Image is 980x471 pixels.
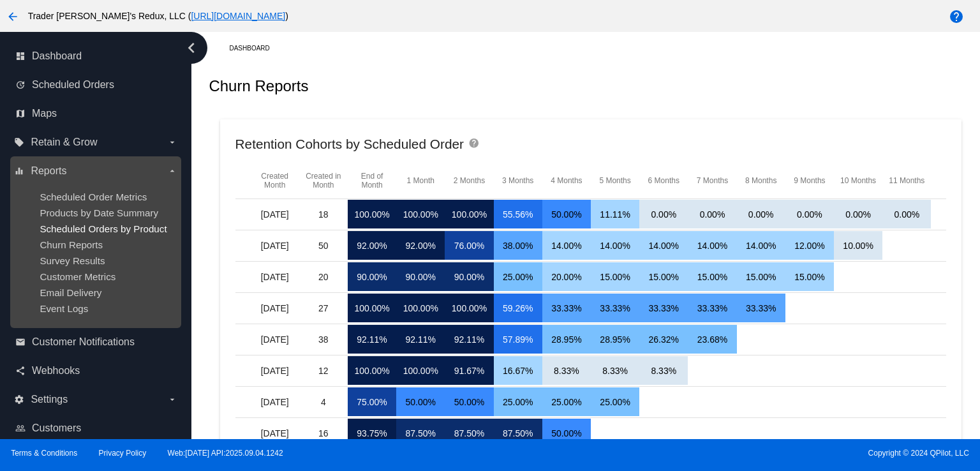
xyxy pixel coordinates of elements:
[785,262,834,291] mat-cell: 15.00%
[445,325,493,354] mat-cell: 92.11%
[209,77,308,95] h2: Churn Reports
[14,166,24,176] i: equalizer
[445,262,493,291] mat-cell: 90.00%
[14,394,24,405] i: settings
[737,231,785,260] mat-cell: 14.00%
[299,262,348,291] mat-cell: 20
[348,200,396,228] mat-cell: 100.00%
[494,200,542,228] mat-cell: 55.56%
[949,9,964,24] mat-icon: help
[737,176,785,185] mat-header-cell: 8 Months
[542,387,591,416] mat-cell: 25.00%
[299,419,348,447] mat-cell: 16
[542,200,591,228] mat-cell: 50.00%
[348,294,396,322] mat-cell: 100.00%
[32,365,80,377] span: Webhooks
[15,418,177,438] a: people_outline Customers
[40,191,147,202] a: Scheduled Order Metrics
[882,176,931,185] mat-header-cell: 11 Months
[396,262,445,291] mat-cell: 90.00%
[15,423,26,433] i: people_outline
[785,176,834,185] mat-header-cell: 9 Months
[494,387,542,416] mat-cell: 25.00%
[191,11,285,21] a: [URL][DOMAIN_NAME]
[299,200,348,228] mat-cell: 18
[834,176,882,185] mat-header-cell: 10 Months
[15,103,177,124] a: map Maps
[40,255,105,266] span: Survey Results
[542,262,591,291] mat-cell: 20.00%
[15,80,26,90] i: update
[639,262,688,291] mat-cell: 15.00%
[32,336,135,348] span: Customer Notifications
[737,294,785,322] mat-cell: 33.33%
[11,449,77,458] a: Terms & Conditions
[168,449,283,458] a: Web:[DATE] API:2025.09.04.1242
[229,38,281,58] a: Dashboard
[15,75,177,95] a: update Scheduled Orders
[40,303,88,314] a: Event Logs
[251,294,299,322] mat-cell: [DATE]
[40,271,115,282] a: Customer Metrics
[15,337,26,347] i: email
[688,231,736,260] mat-cell: 14.00%
[639,325,688,354] mat-cell: 26.32%
[445,200,493,228] mat-cell: 100.00%
[445,231,493,260] mat-cell: 76.00%
[494,325,542,354] mat-cell: 57.89%
[40,223,167,234] a: Scheduled Orders by Product
[445,387,493,416] mat-cell: 50.00%
[445,294,493,322] mat-cell: 100.00%
[737,200,785,228] mat-cell: 0.00%
[591,356,639,385] mat-cell: 8.33%
[251,387,299,416] mat-cell: [DATE]
[494,231,542,260] mat-cell: 38.00%
[31,165,66,177] span: Reports
[31,394,68,405] span: Settings
[15,46,177,66] a: dashboard Dashboard
[494,294,542,322] mat-cell: 59.26%
[15,51,26,61] i: dashboard
[251,172,299,190] mat-header-cell: Created Month
[396,325,445,354] mat-cell: 92.11%
[348,172,396,190] mat-header-cell: End of Month
[15,108,26,119] i: map
[396,176,445,185] mat-header-cell: 1 Month
[468,138,484,153] mat-icon: help
[494,176,542,185] mat-header-cell: 3 Months
[882,200,931,228] mat-cell: 0.00%
[639,294,688,322] mat-cell: 33.33%
[785,231,834,260] mat-cell: 12.00%
[542,176,591,185] mat-header-cell: 4 Months
[834,231,882,260] mat-cell: 10.00%
[591,294,639,322] mat-cell: 33.33%
[542,325,591,354] mat-cell: 28.95%
[32,79,114,91] span: Scheduled Orders
[542,419,591,447] mat-cell: 50.00%
[445,176,493,185] mat-header-cell: 2 Months
[591,387,639,416] mat-cell: 25.00%
[542,231,591,260] mat-cell: 14.00%
[299,356,348,385] mat-cell: 12
[396,387,445,416] mat-cell: 50.00%
[591,176,639,185] mat-header-cell: 5 Months
[32,108,57,119] span: Maps
[501,449,969,458] span: Copyright © 2024 QPilot, LLC
[494,419,542,447] mat-cell: 87.50%
[251,262,299,291] mat-cell: [DATE]
[251,200,299,228] mat-cell: [DATE]
[251,231,299,260] mat-cell: [DATE]
[40,239,103,250] a: Churn Reports
[299,294,348,322] mat-cell: 27
[688,200,736,228] mat-cell: 0.00%
[639,356,688,385] mat-cell: 8.33%
[591,200,639,228] mat-cell: 11.11%
[542,294,591,322] mat-cell: 33.33%
[348,231,396,260] mat-cell: 92.00%
[15,366,26,376] i: share
[688,294,736,322] mat-cell: 33.33%
[299,172,348,190] mat-header-cell: Created in Month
